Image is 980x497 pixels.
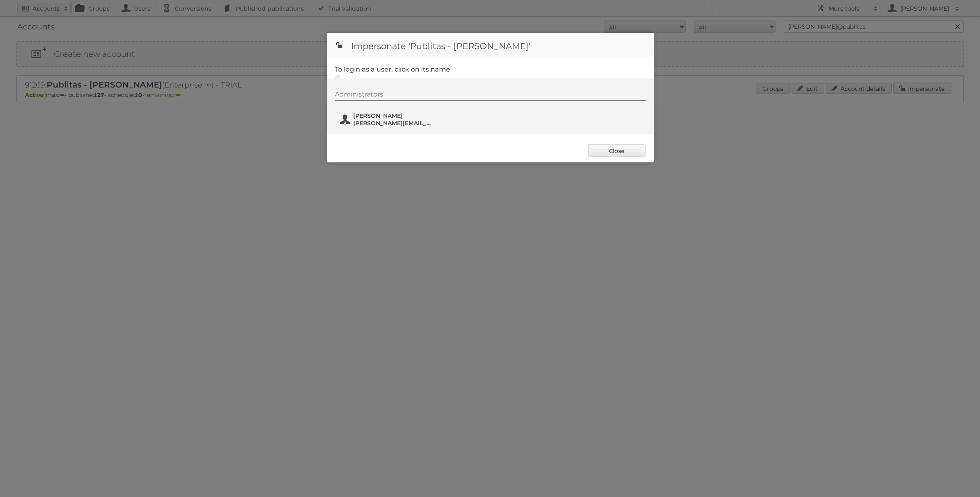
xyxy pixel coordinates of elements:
span: [PERSON_NAME][EMAIL_ADDRESS][DOMAIN_NAME] [353,119,433,127]
h1: Impersonate 'Publitas - [PERSON_NAME]' [327,33,654,57]
span: [PERSON_NAME] [353,112,433,119]
div: Administrators [335,90,646,101]
button: [PERSON_NAME] [PERSON_NAME][EMAIL_ADDRESS][DOMAIN_NAME] [339,111,435,128]
legend: To login as a user, click on its name [335,65,450,73]
a: Close [588,144,646,157]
